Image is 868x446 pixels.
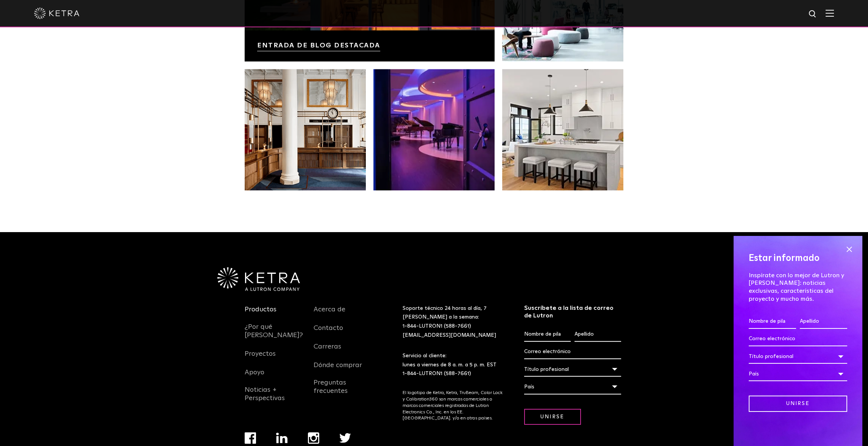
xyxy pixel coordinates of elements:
font: Estar informado [749,254,820,263]
input: Correo electrónico [749,332,847,346]
font: Suscríbete a la lista de correo de Lutron [524,305,614,319]
input: Unirse [524,409,581,425]
font: Título profesional [749,354,793,359]
font: Inspírate con lo mejor de Lutron y [PERSON_NAME]: noticias exclusivas, características del proyec... [749,272,844,302]
img: logotipo de ketra 2019 blanco [34,8,80,19]
font: Productos [245,306,276,313]
img: Instagram [308,432,319,444]
input: Apellido [800,314,847,329]
img: gorjeo [339,433,351,443]
font: Carreras [314,343,341,350]
font: El logotipo de Ketra, Ketra, TruBeam, Color Lock y Calibration360 son marcas comerciales o marcas... [403,391,503,421]
font: Contacto [314,325,343,331]
img: icono de búsqueda [808,9,818,19]
font: Proyectos [245,350,276,357]
a: 1-844-LUTRON1 (588-7661) [403,324,471,329]
img: LinkedIn [276,433,288,443]
a: 1-844-LUTRON1 (588-7661) [403,371,471,376]
div: Menú de navegación [314,304,371,404]
font: País [749,371,759,377]
font: Título profesional [524,367,569,372]
font: Acerca de [314,306,345,313]
font: Dónde comprar [314,362,362,369]
font: lunes a viernes de 8 a. m. a 5 p. m. EST [403,362,496,367]
img: Facebook [245,432,256,444]
input: Nombre de pila [524,327,571,342]
font: Soporte técnico 24 horas al día, 7 [PERSON_NAME] a la semana: [403,306,487,320]
input: Correo electrónico [524,345,621,359]
font: ¿Por qué [PERSON_NAME]? [245,324,303,339]
font: Apoyo [245,369,264,376]
div: Menú de navegación [245,304,302,411]
img: Hamburger%20Nav.svg [826,9,834,17]
input: Unirse [749,396,847,412]
input: Apellido [575,327,621,342]
img: Ketra-aLutronCo_Blanco_RGB [217,267,300,291]
font: Preguntas frecuentes [314,379,348,394]
a: [EMAIL_ADDRESS][DOMAIN_NAME] [403,333,496,338]
font: Noticias + Perspectivas [245,386,285,402]
font: Servicio al cliente: [403,353,446,358]
font: País [524,384,534,389]
input: Nombre de pila [749,314,796,329]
